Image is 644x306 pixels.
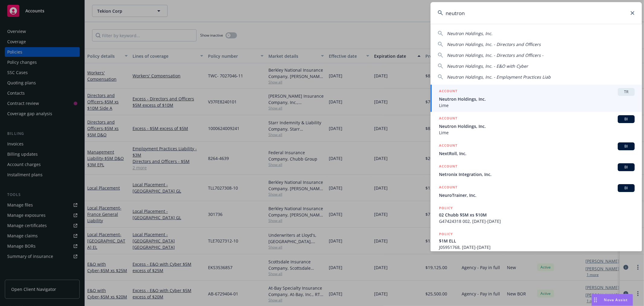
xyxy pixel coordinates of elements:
span: Neutron Holdings, Inc. - Directors and Officers - [447,52,543,58]
button: Nova Assist [591,294,633,306]
span: Neutron Holdings, Inc. [439,96,635,102]
span: 02 Chubb $5M xs $10M [439,212,635,218]
span: Neutron Holdings, Inc. - Directors and Officers [447,41,541,47]
span: Neutron Holdings, Inc. - E&O with Cyber [447,63,528,69]
a: ACCOUNTBINetronix Integration, Inc. [431,160,642,181]
h5: ACCOUNT [439,115,457,122]
h5: ACCOUNT [439,88,457,95]
a: POLICY$1M ELLJ05951768, [DATE]-[DATE] [431,228,642,254]
a: ACCOUNTBINeuroTrainer, Inc. [431,181,642,202]
h5: ACCOUNT [439,163,457,171]
h5: ACCOUNT [439,184,457,191]
span: J05951768, [DATE]-[DATE] [439,244,635,250]
span: NeuroTrainer, Inc. [439,192,635,198]
span: Netronix Integration, Inc. [439,171,635,177]
span: Neutron Holdings, Inc. [439,123,635,129]
div: Drag to move [592,294,599,306]
span: NextRoll, Inc. [439,150,635,157]
span: BI [620,144,632,149]
span: TR [620,89,632,95]
span: Lime [439,129,635,136]
a: ACCOUNTBINeutron Holdings, Inc.Lime [431,112,642,139]
span: BI [620,185,632,191]
span: Neutron Holdings, Inc. [447,31,492,36]
h5: POLICY [439,231,453,237]
span: Nova Assist [604,297,628,302]
a: POLICY02 Chubb $5M xs $10MG47424318 002, [DATE]-[DATE] [431,202,642,228]
span: $1M ELL [439,238,635,244]
span: BI [620,116,632,122]
span: Neutron Holdings, Inc. - Employment Practices Liab [447,74,551,80]
a: ACCOUNTBINextRoll, Inc. [431,139,642,160]
span: BI [620,164,632,170]
span: G47424318 002, [DATE]-[DATE] [439,218,635,224]
h5: POLICY [439,205,453,211]
h5: ACCOUNT [439,142,457,150]
span: Lime [439,102,635,109]
a: ACCOUNTTRNeutron Holdings, Inc.Lime [431,85,642,112]
input: Search... [431,2,642,24]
